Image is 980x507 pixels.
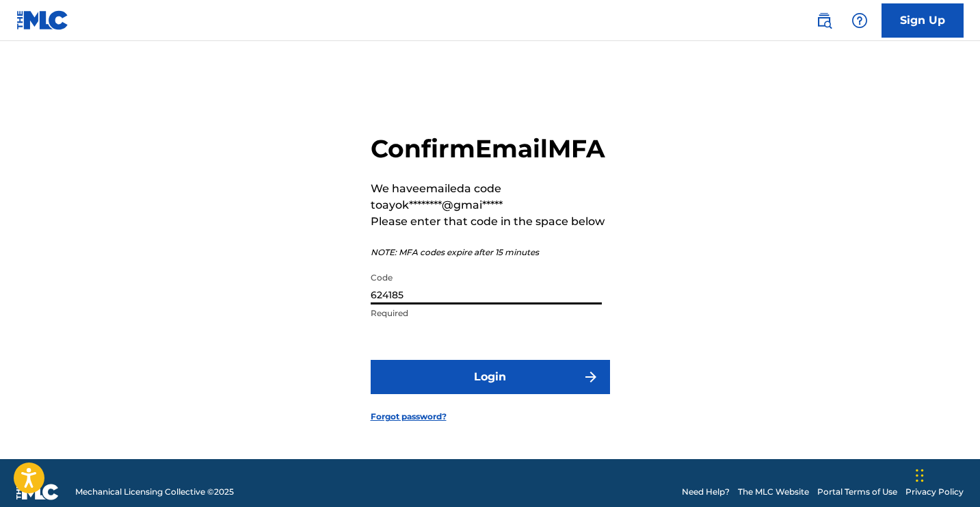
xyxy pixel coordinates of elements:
[371,360,610,394] button: Login
[816,12,832,29] img: search
[846,7,873,34] div: Help
[371,411,447,423] a: Forgot password?
[738,486,809,498] a: The MLC Website
[16,10,69,30] img: MLC Logo
[16,484,59,500] img: logo
[583,369,599,385] img: f7272a7cc735f4ea7f67.svg
[682,486,730,498] a: Need Help?
[905,486,964,498] a: Privacy Policy
[916,455,924,496] div: Drag
[912,441,980,507] iframe: Chat Widget
[371,246,610,259] p: NOTE: MFA codes expire after 15 minutes
[810,7,838,34] a: Public Search
[371,213,610,230] p: Please enter that code in the space below
[851,12,868,29] img: help
[371,133,610,164] h2: Confirm Email MFA
[371,307,602,320] p: Required
[817,486,897,498] a: Portal Terms of Use
[75,486,234,498] span: Mechanical Licensing Collective © 2025
[882,3,964,38] a: Sign Up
